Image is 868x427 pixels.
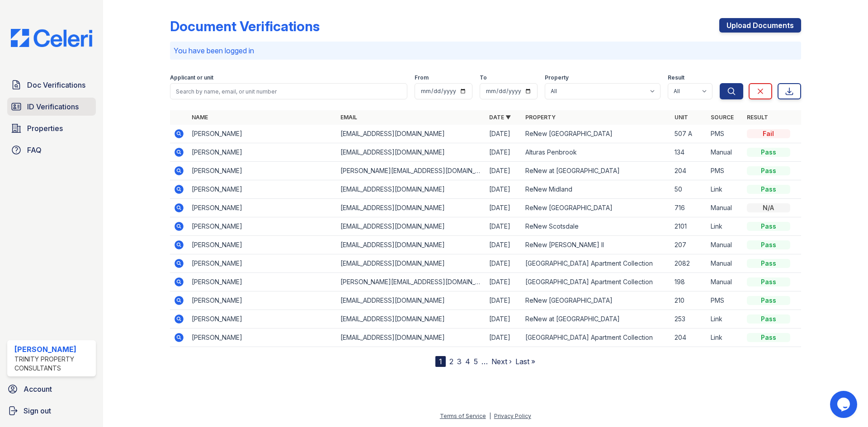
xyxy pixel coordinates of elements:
td: ReNew [GEOGRAPHIC_DATA] [522,199,670,217]
td: [DATE] [486,125,522,143]
td: [EMAIL_ADDRESS][DOMAIN_NAME] [337,236,486,254]
label: Applicant or unit [170,74,213,81]
td: [PERSON_NAME] [188,310,337,328]
a: Date ▼ [489,114,511,121]
td: 2082 [671,254,707,273]
td: [EMAIL_ADDRESS][DOMAIN_NAME] [337,310,486,328]
a: Properties [7,119,96,137]
span: … [481,356,488,367]
td: [EMAIL_ADDRESS][DOMAIN_NAME] [337,199,486,217]
td: ReNew [GEOGRAPHIC_DATA] [522,125,670,143]
label: Result [668,74,684,81]
span: ID Verifications [27,101,79,112]
label: Property [545,74,569,81]
div: 1 [435,356,446,367]
td: [PERSON_NAME] [188,236,337,254]
td: [PERSON_NAME] [188,273,337,291]
td: Manual [707,273,743,291]
a: Privacy Policy [494,413,531,419]
span: Doc Verifications [27,80,85,90]
a: FAQ [7,141,96,159]
a: Doc Verifications [7,76,96,94]
a: Name [192,114,208,121]
td: PMS [707,162,743,180]
td: [EMAIL_ADDRESS][DOMAIN_NAME] [337,125,486,143]
p: You have been logged in [174,45,797,56]
div: Pass [747,314,790,324]
td: [PERSON_NAME][EMAIL_ADDRESS][DOMAIN_NAME] [337,273,486,291]
td: 507 A [671,125,707,143]
td: PMS [707,125,743,143]
div: Pass [747,148,790,157]
td: ReNew at [GEOGRAPHIC_DATA] [522,162,670,180]
a: Last » [515,357,535,366]
td: [EMAIL_ADDRESS][DOMAIN_NAME] [337,180,486,199]
td: [EMAIL_ADDRESS][DOMAIN_NAME] [337,217,486,236]
a: Account [4,380,99,398]
td: 207 [671,236,707,254]
td: [DATE] [486,310,522,328]
td: [EMAIL_ADDRESS][DOMAIN_NAME] [337,328,486,347]
div: Pass [747,222,790,231]
td: ReNew Scotsdale [522,217,670,236]
td: ReNew Midland [522,180,670,199]
a: Next › [491,357,512,366]
td: Manual [707,236,743,254]
td: [PERSON_NAME] [188,125,337,143]
td: 204 [671,328,707,347]
td: [DATE] [486,180,522,199]
div: Pass [747,277,790,286]
td: Link [707,217,743,236]
div: Pass [747,240,790,249]
div: Pass [747,166,790,175]
td: [PERSON_NAME][EMAIL_ADDRESS][DOMAIN_NAME] [337,162,486,180]
a: Upload Documents [719,18,801,33]
a: Source [711,114,734,121]
td: [DATE] [486,143,522,162]
td: [GEOGRAPHIC_DATA] Apartment Collection [522,254,670,273]
a: 4 [465,357,470,366]
div: | [489,413,491,419]
div: Pass [747,296,790,305]
td: Link [707,328,743,347]
td: [DATE] [486,328,522,347]
td: [DATE] [486,162,522,180]
div: N/A [747,203,790,212]
div: [PERSON_NAME] [14,344,92,355]
div: Pass [747,333,790,342]
div: Trinity Property Consultants [14,355,92,373]
td: Link [707,310,743,328]
span: FAQ [27,145,42,155]
a: Email [340,114,357,121]
td: [PERSON_NAME] [188,162,337,180]
td: [DATE] [486,199,522,217]
td: [GEOGRAPHIC_DATA] Apartment Collection [522,273,670,291]
td: [EMAIL_ADDRESS][DOMAIN_NAME] [337,143,486,162]
td: Manual [707,254,743,273]
td: 210 [671,291,707,310]
td: 204 [671,162,707,180]
div: Fail [747,129,790,138]
td: [PERSON_NAME] [188,291,337,310]
a: Unit [675,114,688,121]
td: [GEOGRAPHIC_DATA] Apartment Collection [522,328,670,347]
td: 50 [671,180,707,199]
td: 2101 [671,217,707,236]
td: ReNew at [GEOGRAPHIC_DATA] [522,310,670,328]
td: [DATE] [486,273,522,291]
td: PMS [707,291,743,310]
span: Properties [27,123,63,134]
td: [DATE] [486,217,522,236]
td: [PERSON_NAME] [188,254,337,273]
td: Manual [707,143,743,162]
td: [PERSON_NAME] [188,143,337,162]
td: [EMAIL_ADDRESS][DOMAIN_NAME] [337,254,486,273]
a: Sign out [4,402,99,420]
td: Manual [707,199,743,217]
td: ReNew [PERSON_NAME] II [522,236,670,254]
a: Property [525,114,556,121]
div: Pass [747,185,790,194]
a: 3 [457,357,462,366]
label: To [480,74,487,81]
